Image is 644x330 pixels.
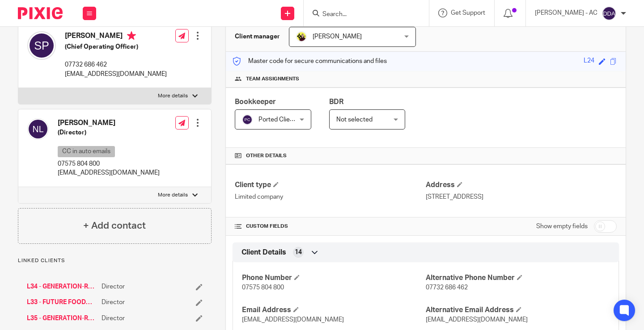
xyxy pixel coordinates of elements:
[242,317,344,323] span: [EMAIL_ADDRESS][DOMAIN_NAME]
[65,31,167,42] h4: [PERSON_NAME]
[83,219,146,233] h4: + Add contact
[58,146,115,157] p: CC in auto emails
[65,70,167,79] p: [EMAIL_ADDRESS][DOMAIN_NAME]
[127,31,136,40] i: Primary
[584,56,594,67] div: L24
[426,273,610,283] h4: Alternative Phone Number
[58,128,160,137] h5: (Director)
[242,273,426,283] h4: Phone Number
[158,192,188,199] p: More details
[295,248,302,257] span: 14
[102,298,125,307] span: Director
[426,317,528,323] span: [EMAIL_ADDRESS][DOMAIN_NAME]
[242,305,426,315] h4: Email Address
[426,180,617,190] h4: Address
[27,31,56,60] img: svg%3E
[27,314,97,323] a: L35 - GENERATION-RE SERVICES LIMITED
[27,118,49,140] img: svg%3E
[58,159,160,168] p: 07575 804 800
[65,42,167,51] h5: (Chief Operating Officer)
[535,8,597,17] p: [PERSON_NAME] - AC
[65,60,167,69] p: 07732 686 462
[336,117,373,123] span: Not selected
[451,10,485,16] span: Get Support
[602,6,616,21] img: svg%3E
[242,284,284,291] span: 07575 804 800
[242,114,253,125] img: svg%3E
[296,31,307,42] img: Megan-Starbridge.jpg
[313,33,362,40] span: [PERSON_NAME]
[246,152,287,159] span: Other details
[426,305,610,315] h4: Alternative Email Address
[426,192,617,201] p: [STREET_ADDRESS]
[235,192,426,201] p: Limited company
[241,248,286,257] span: Client Details
[27,298,97,307] a: L33 - FUTURE FOODWAYS CLUB LIMITED
[235,32,280,41] h3: Client manager
[18,257,212,264] p: Linked clients
[102,282,125,291] span: Director
[235,180,426,190] h4: Client type
[102,314,125,323] span: Director
[258,117,299,123] span: Ported Clients
[246,75,299,83] span: Team assignments
[329,98,343,105] span: BDR
[536,222,588,231] label: Show empty fields
[322,11,402,19] input: Search
[18,7,63,19] img: Pixie
[58,168,160,177] p: [EMAIL_ADDRESS][DOMAIN_NAME]
[235,223,426,230] h4: CUSTOM FIELDS
[158,92,188,100] p: More details
[27,282,97,291] a: L34 - GENERATION-RE HOLDINGS LIMITED
[58,118,160,128] h4: [PERSON_NAME]
[426,284,468,291] span: 07732 686 462
[235,98,276,105] span: Bookkeeper
[233,57,387,66] p: Master code for secure communications and files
